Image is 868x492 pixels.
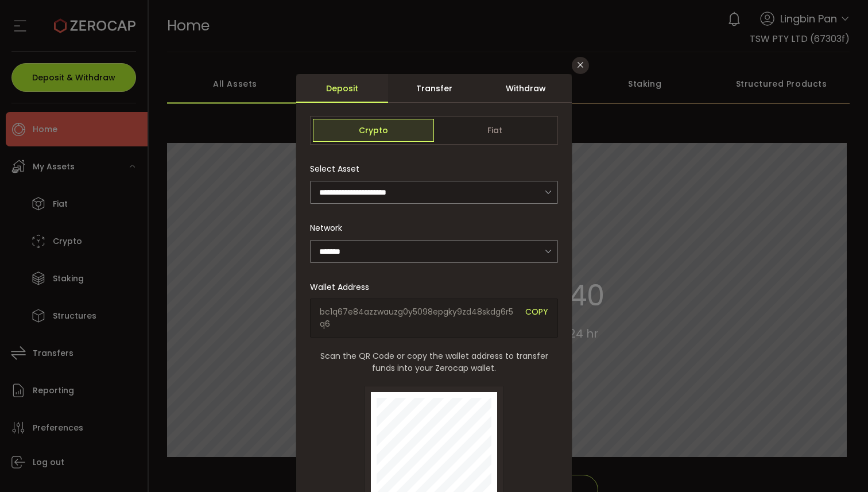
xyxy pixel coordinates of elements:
label: Wallet Address [310,281,376,293]
span: Fiat [434,119,555,142]
span: COPY [525,306,548,330]
label: Select Asset [310,163,366,175]
span: bc1q67e84azzwauzg0y5098epgky9zd48skdg6r5q6 [320,306,517,330]
span: Crypto [313,119,434,142]
div: Transfer [388,74,480,103]
div: Withdraw [480,74,572,103]
div: Deposit [296,74,388,103]
iframe: Chat Widget [731,368,868,492]
button: Close [572,57,589,74]
span: Scan the QR Code or copy the wallet address to transfer funds into your Zerocap wallet. [310,350,558,374]
label: Network [310,222,349,234]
